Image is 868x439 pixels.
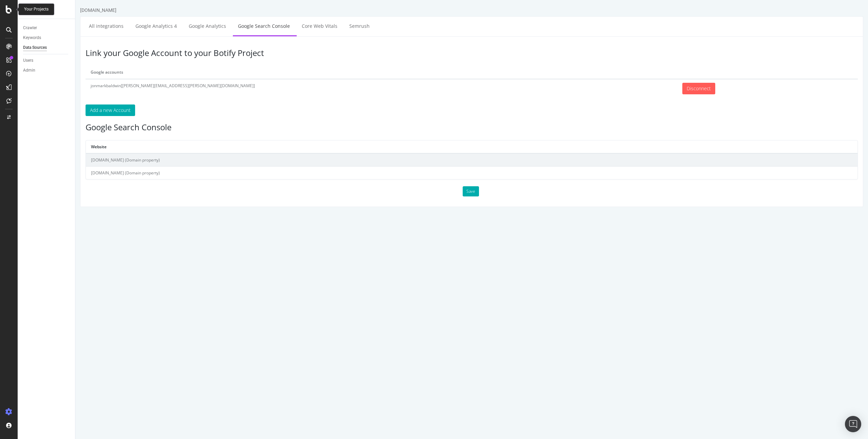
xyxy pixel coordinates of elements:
div: Crawler [23,24,37,32]
button: Add a new Account [10,104,60,116]
th: Google accounts [10,66,602,79]
div: Open Intercom Messenger [845,416,861,432]
a: All integrations [8,17,53,35]
a: Crawler [23,24,70,32]
div: Admin [23,67,35,74]
td: [DOMAIN_NAME] (Domain property) [11,167,782,179]
th: Website [11,140,782,153]
a: Keywords [23,34,70,41]
a: Admin [23,67,70,74]
div: [DOMAIN_NAME] [5,7,41,14]
a: Semrush [269,17,299,35]
div: Users [23,57,33,64]
div: Keywords [23,34,41,41]
a: Data Sources [23,44,70,51]
a: Google Analytics [108,17,156,35]
a: Google Search Console [158,17,220,35]
h3: Google Search Console [10,123,782,132]
a: Google Analytics 4 [55,17,107,35]
a: Core Web Vitals [221,17,267,35]
div: Data Sources [23,44,47,51]
td: [DOMAIN_NAME] (Domain property) [11,153,782,167]
h3: Link your Google Account to your Botify Project [10,49,782,57]
a: Users [23,57,70,64]
div: Your Projects [24,6,49,12]
input: Disconnect [607,83,640,94]
button: Save [387,186,404,196]
td: jonmarkbaldwin[[PERSON_NAME][EMAIL_ADDRESS][PERSON_NAME][DOMAIN_NAME]] [10,79,602,98]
